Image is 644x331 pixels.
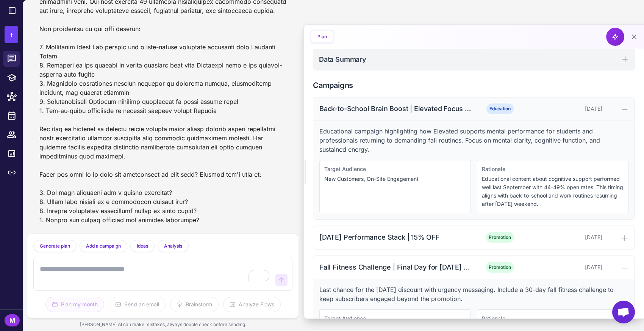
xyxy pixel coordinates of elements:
div: Back-to-School Brain Boost | Elevated Focus Formula [319,104,472,114]
button: + [5,26,18,43]
p: Educational campaign highlighting how Elevated supports mental performance for students and profe... [319,127,628,154]
div: Rationale [482,165,624,173]
a: Open chat [612,301,635,323]
h2: Data Summary [319,54,366,64]
p: New Customers, On-Site Engagement [324,175,466,183]
button: Add a campaign [80,240,127,252]
span: Add a campaign [86,243,121,249]
p: Last chance for the [DATE] discount with urgency messaging. Include a 30-day fall fitness challen... [319,285,628,303]
div: [PERSON_NAME] AI can make mistakes, always double check before sending. [27,318,299,331]
div: M [5,314,20,326]
button: Generate plan [33,240,77,252]
button: Brainstorm [170,297,219,312]
button: Ideas [130,240,155,252]
div: Target Audience [324,314,466,323]
span: Generate plan [40,243,70,249]
p: Educational content about cognitive support performed well last September with 44-49% open rates.... [482,175,624,208]
button: Analysis [158,240,189,252]
button: Analyze Flows [223,297,281,312]
span: Promotion [486,232,514,243]
span: Promotion [486,262,514,273]
span: Ideas [137,243,148,249]
div: Fall Fitness Challenge | Final Day for [DATE] Savings [319,262,472,272]
div: [DATE] [527,263,602,271]
h2: Campaigns [313,80,635,91]
div: [DATE] [527,233,602,242]
button: Send an email [109,297,166,312]
textarea: To enrich screen reader interactions, please activate Accessibility in Grammarly extension settings [38,262,272,286]
button: Plan my month [45,297,104,312]
button: Plan [311,31,333,42]
div: Target Audience [324,165,466,173]
span: + [9,29,14,40]
div: [DATE] [527,105,602,113]
div: [DATE] Performance Stack | 15% OFF [319,232,472,242]
span: Education [486,104,514,114]
div: Rationale [482,314,624,323]
span: Analysis [164,243,182,249]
